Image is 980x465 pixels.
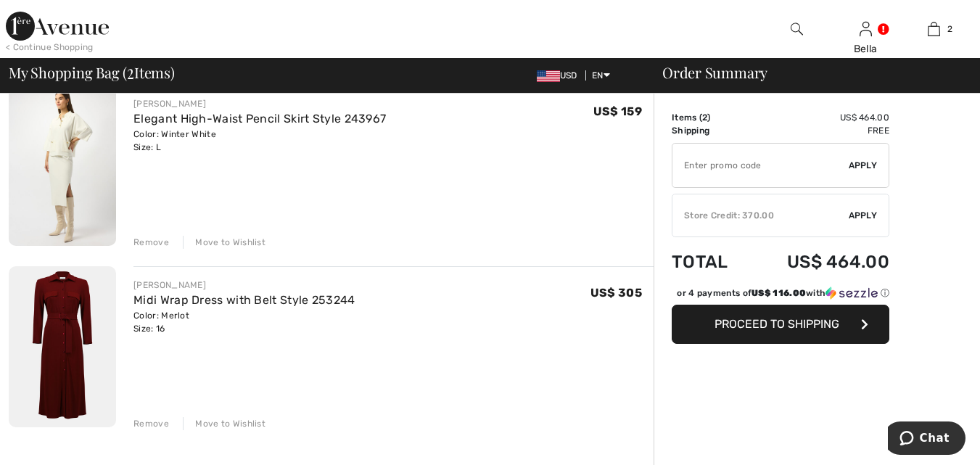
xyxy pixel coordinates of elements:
[9,85,116,246] img: Elegant High-Waist Pencil Skirt Style 243967
[133,279,355,292] div: [PERSON_NAME]
[849,159,878,172] span: Apply
[791,20,803,38] img: search the website
[645,65,971,80] div: Order Summary
[825,287,878,300] img: Sezzle
[183,236,265,249] div: Move to Wishlist
[860,20,872,38] img: My Info
[752,288,806,298] span: US$ 116.00
[6,41,94,54] div: < Continue Shopping
[6,12,109,41] img: 1ère Avenue
[183,417,265,430] div: Move to Wishlist
[9,65,175,80] span: My Shopping Bag ( Items)
[133,128,386,154] div: Color: Winter White Size: L
[928,20,940,38] img: My Bag
[133,309,355,335] div: Color: Merlot Size: 16
[677,287,889,300] div: or 4 payments of with
[672,237,749,287] td: Total
[672,124,749,137] td: Shipping
[860,22,872,36] a: Sign In
[832,41,899,57] div: Bella
[672,287,889,305] div: or 4 payments ofUS$ 116.00withSezzle Click to learn more about Sezzle
[537,70,560,82] img: US Dollar
[888,421,965,458] iframe: Opens a widget where you can chat to one of our agents
[749,124,889,137] td: Free
[749,111,889,124] td: US$ 464.00
[593,104,642,118] span: US$ 159
[715,317,839,331] span: Proceed to Shipping
[133,97,386,110] div: [PERSON_NAME]
[672,144,849,187] input: Promo code
[133,112,386,125] a: Elegant High-Waist Pencil Skirt Style 243967
[947,22,952,36] span: 2
[592,70,610,81] span: EN
[672,209,849,222] div: Store Credit: 370.00
[672,111,749,124] td: Items ( )
[9,266,116,427] img: Midi Wrap Dress with Belt Style 253244
[590,286,642,300] span: US$ 305
[537,70,583,81] span: USD
[749,237,889,287] td: US$ 464.00
[900,20,968,38] a: 2
[672,305,889,344] button: Proceed to Shipping
[133,236,169,249] div: Remove
[702,112,707,123] span: 2
[133,293,355,307] a: Midi Wrap Dress with Belt Style 253244
[849,209,878,222] span: Apply
[133,417,169,430] div: Remove
[127,62,134,81] span: 2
